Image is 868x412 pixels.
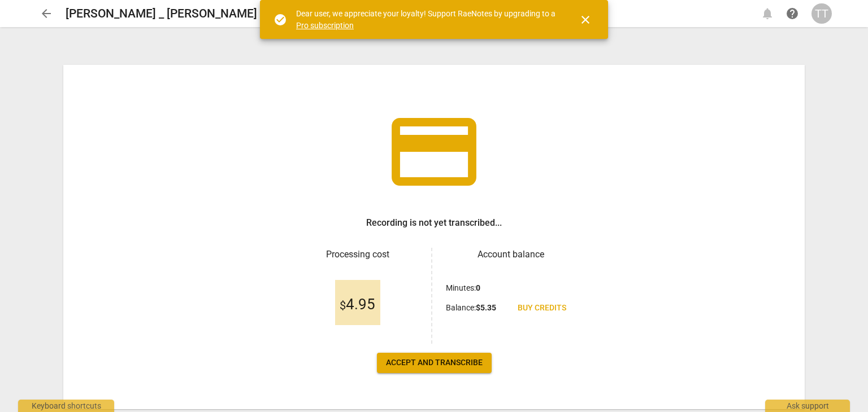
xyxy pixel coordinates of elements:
div: Ask support [765,400,850,412]
button: Accept and transcribe [377,353,492,373]
span: close [579,13,592,27]
h2: [PERSON_NAME] _ [PERSON_NAME] Coaching #1 - 2025_08_29 14_59 PDT - Recording [66,7,525,21]
h3: Processing cost [293,248,422,261]
div: Keyboard shortcuts [18,400,114,412]
span: Buy credits [518,303,566,314]
span: Accept and transcribe [386,357,483,369]
span: credit_card [383,101,485,203]
span: check_circle [274,13,287,27]
p: Balance : [446,302,496,314]
span: $ [340,299,346,312]
span: 4.95 [340,296,375,313]
button: TT [811,3,832,24]
b: 0 [476,283,480,292]
p: Minutes : [446,282,480,294]
h3: Recording is not yet transcribed... [366,216,502,230]
button: Close [572,6,599,33]
span: help [785,7,799,20]
a: Help [782,3,802,24]
a: Pro subscription [296,21,354,30]
h3: Account balance [446,248,575,261]
b: $ 5.35 [476,303,496,312]
div: Dear user, we appreciate your loyalty! Support RaeNotes by upgrading to a [296,8,558,31]
span: arrow_back [40,7,53,20]
a: Buy credits [509,298,575,318]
